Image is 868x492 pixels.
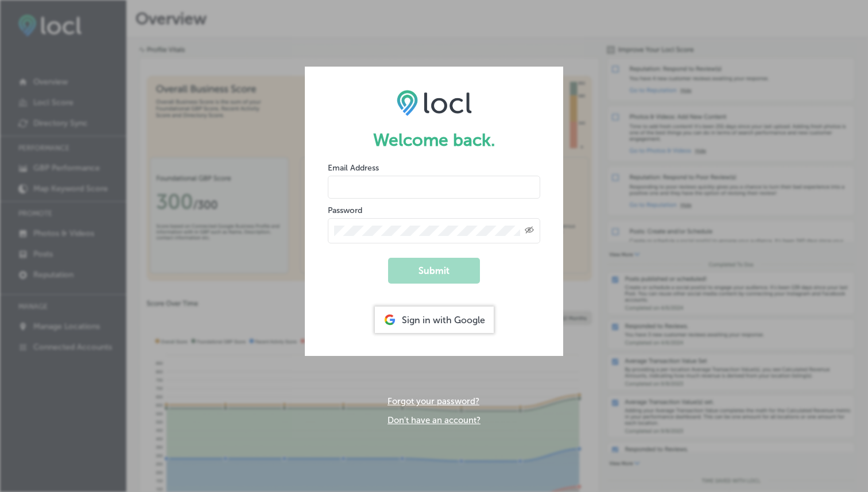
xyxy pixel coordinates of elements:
span: Toggle password visibility [525,226,534,236]
label: Password [328,206,362,215]
label: Email Address [328,163,379,173]
button: Submit [388,258,480,284]
h1: Welcome back. [328,130,540,150]
div: Sign in with Google [375,307,494,333]
img: LOCL logo [397,90,472,116]
a: Don't have an account? [387,415,480,425]
a: Forgot your password? [387,396,479,406]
